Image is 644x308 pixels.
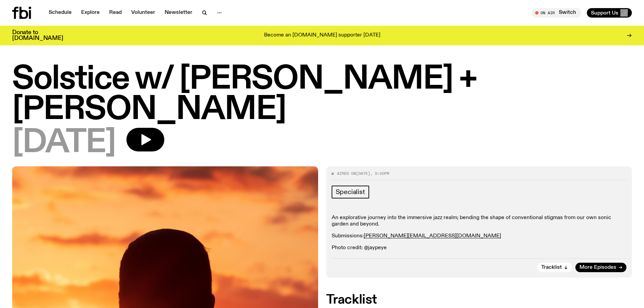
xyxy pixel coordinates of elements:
[105,8,126,18] a: Read
[332,245,627,251] p: Photo credit: @jaypeye
[575,263,626,272] a: More Episodes
[332,215,627,228] p: An explorative journey into the immersive jazz realm; bending the shape of conventional stigmas f...
[541,265,562,270] span: Tracklist
[332,186,369,198] a: Specialist
[537,263,572,272] button: Tracklist
[587,8,632,18] button: Support Us
[364,233,501,239] a: [PERSON_NAME][EMAIL_ADDRESS][DOMAIN_NAME]
[337,171,356,176] span: Aired on
[336,188,365,196] span: Specialist
[326,294,632,306] h2: Tracklist
[12,64,632,125] h1: Solstice w/ [PERSON_NAME] + [PERSON_NAME]
[332,233,627,239] p: Submissions:
[12,128,116,158] span: [DATE]
[12,30,63,41] h3: Donate to [DOMAIN_NAME]
[161,8,196,18] a: Newsletter
[370,171,389,176] span: , 9:00pm
[127,8,159,18] a: Volunteer
[532,8,581,18] button: On AirSwitch
[356,171,370,176] span: [DATE]
[45,8,76,18] a: Schedule
[264,32,380,39] p: Become an [DOMAIN_NAME] supporter [DATE]
[579,265,616,270] span: More Episodes
[77,8,104,18] a: Explore
[591,10,618,16] span: Support Us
